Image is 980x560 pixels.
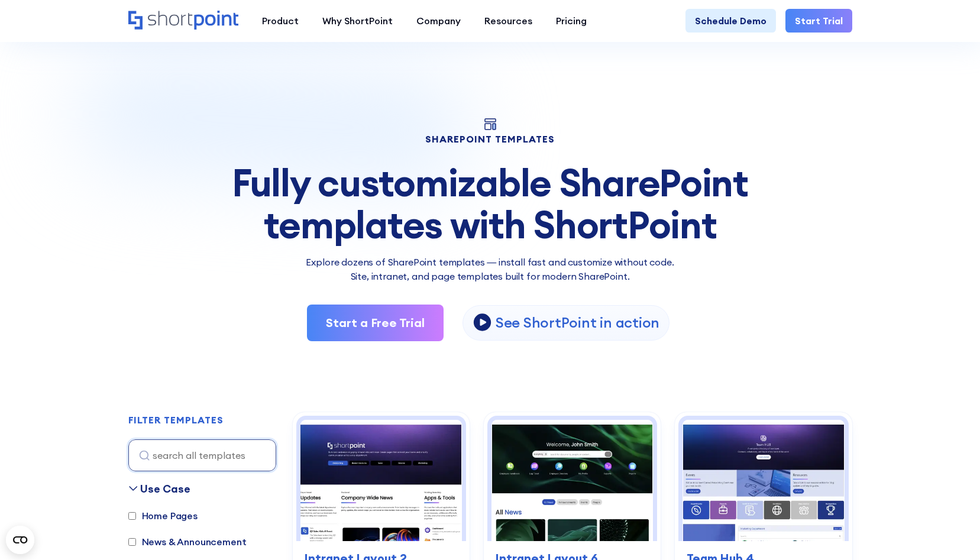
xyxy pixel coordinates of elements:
[491,420,653,541] img: Intranet Layout 6 – SharePoint Homepage Design: Personalized intranet homepage for search, news, ...
[556,14,587,28] div: Pricing
[544,9,599,33] a: Pricing
[128,415,224,426] h2: FILTER TEMPLATES
[462,305,669,341] a: open lightbox
[128,535,247,549] label: News & Announcement
[473,9,544,33] a: Resources
[128,509,198,523] label: Home Pages
[683,420,844,541] img: Team Hub 4 – SharePoint Employee Portal Template: Employee portal for people, calendar, skills, a...
[311,9,405,33] a: Why ShortPoint
[250,9,311,33] a: Product
[128,255,852,283] p: Explore dozens of SharePoint templates — install fast and customize without code. Site, intranet,...
[128,512,136,520] input: Home Pages
[921,503,980,560] iframe: Chat Widget
[685,9,776,33] a: Schedule Demo
[128,439,276,471] input: search all templates
[140,481,190,497] div: Use Case
[128,162,852,245] div: Fully customizable SharePoint templates with ShortPoint
[416,14,461,28] div: Company
[405,9,473,33] a: Company
[496,313,659,332] p: See ShortPoint in action
[300,420,462,541] img: Intranet Layout 2 – SharePoint Homepage Design: Modern homepage for news, tools, people, and events.
[128,135,852,143] h1: SHAREPOINT TEMPLATES
[128,538,136,546] input: News & Announcement
[128,11,238,31] a: Home
[322,14,393,28] div: Why ShortPoint
[785,9,852,33] a: Start Trial
[484,14,532,28] div: Resources
[262,14,299,28] div: Product
[307,305,444,341] a: Start a Free Trial
[6,526,34,554] button: Open CMP widget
